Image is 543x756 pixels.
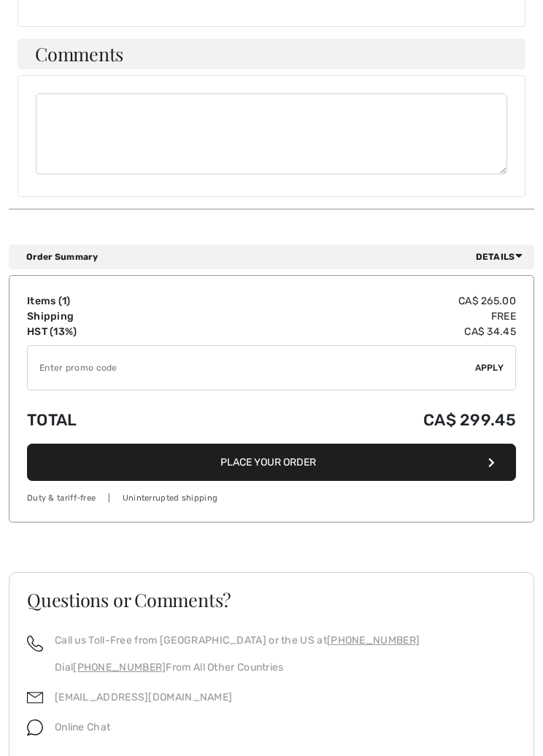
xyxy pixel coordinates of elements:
h3: Questions or Comments? [27,590,516,609]
div: Duty & tariff-free | Uninterrupted shipping [27,493,516,505]
h4: Comments [18,39,525,69]
img: call [27,636,43,652]
span: 1 [62,295,66,307]
input: Promo code [28,346,475,390]
a: [EMAIL_ADDRESS][DOMAIN_NAME] [55,691,232,703]
p: Dial From All Other Countries [55,660,420,675]
a: [PHONE_NUMBER] [327,634,420,647]
td: Free [199,309,516,324]
button: Place Your Order [27,444,516,481]
img: chat [27,720,43,736]
span: Details [476,250,528,263]
span: Apply [475,361,504,374]
p: Call us Toll-Free from [GEOGRAPHIC_DATA] or the US at [55,633,420,648]
td: Total [27,396,199,444]
img: email [27,690,43,706]
td: CA$ 299.45 [199,396,516,444]
td: CA$ 34.45 [199,324,516,339]
td: HST (13%) [27,324,199,339]
div: Order Summary [26,250,528,263]
span: Online Chat [55,721,110,733]
td: Shipping [27,309,199,324]
textarea: Comments [36,93,507,174]
a: [PHONE_NUMBER] [73,661,166,674]
td: CA$ 265.00 [199,293,516,309]
td: Items ( ) [27,293,199,309]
